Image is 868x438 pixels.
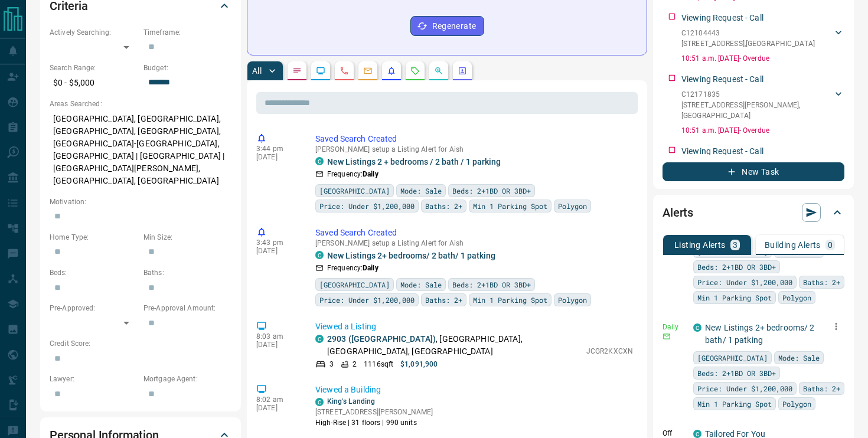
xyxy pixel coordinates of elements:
span: Polygon [782,292,811,303]
a: 2903 ([GEOGRAPHIC_DATA]) [327,334,436,344]
div: C12104443[STREET_ADDRESS],[GEOGRAPHIC_DATA] [681,25,844,51]
p: 0 [828,241,833,249]
span: [GEOGRAPHIC_DATA] [697,352,768,364]
p: 1116 sqft [364,359,393,370]
p: $0 - $5,000 [50,73,138,93]
p: Areas Searched: [50,99,231,109]
div: condos.ca [315,157,324,165]
p: All [252,67,262,75]
h2: Alerts [663,203,693,222]
svg: Listing Alerts [387,66,396,76]
span: Price: Under $1,200,000 [697,276,792,288]
p: JCGR2KXCXN [586,346,633,357]
span: Min 1 Parking Spot [473,200,547,212]
p: 3 [329,359,334,370]
p: Search Range: [50,63,138,73]
a: King's Landing [327,397,376,406]
p: [PERSON_NAME] setup a Listing Alert for Aish [315,239,633,247]
span: Beds: 2+1BD OR 3BD+ [452,185,531,197]
p: Saved Search Created [315,227,633,239]
span: Beds: 2+1BD OR 3BD+ [452,279,531,290]
span: Mode: Sale [400,185,442,197]
span: Baths: 2+ [803,276,840,288]
button: Regenerate [410,16,484,36]
p: Baths: [143,267,231,278]
span: [GEOGRAPHIC_DATA] [319,279,390,290]
a: New Listings 2+ bedrooms/ 2 bath/ 1 patking [705,323,815,345]
p: Building Alerts [765,241,821,249]
p: 3:43 pm [256,238,298,247]
p: Viewed a Building [315,384,633,396]
p: 2 [353,359,357,370]
svg: Notes [292,66,302,76]
p: 10:51 a.m. [DATE] - Overdue [681,125,844,136]
span: Mode: Sale [778,352,820,364]
p: [STREET_ADDRESS] , [GEOGRAPHIC_DATA] [681,38,815,49]
p: Viewing Request - Call [681,145,763,158]
p: [STREET_ADDRESS][PERSON_NAME] , [GEOGRAPHIC_DATA] [681,100,833,121]
span: Beds: 2+1BD OR 3BD+ [697,261,776,273]
span: Polygon [782,398,811,410]
span: Price: Under $1,200,000 [697,383,792,394]
span: [GEOGRAPHIC_DATA] [319,185,390,197]
p: Viewed a Listing [315,321,633,333]
span: Min 1 Parking Spot [697,398,772,410]
a: New Listings 2+ bedrooms/ 2 bath/ 1 patking [327,251,495,260]
div: C12171835[STREET_ADDRESS][PERSON_NAME],[GEOGRAPHIC_DATA] [681,87,844,123]
svg: Emails [363,66,373,76]
p: 8:03 am [256,332,298,341]
span: Price: Under $1,200,000 [319,294,415,306]
p: [DATE] [256,404,298,412]
div: Alerts [663,198,844,227]
p: 3 [733,241,738,249]
p: Credit Score: [50,338,231,349]
p: Budget: [143,63,231,73]
p: [STREET_ADDRESS][PERSON_NAME] [315,407,433,417]
button: New Task [663,162,844,181]
span: Baths: 2+ [425,294,462,306]
span: Baths: 2+ [425,200,462,212]
p: Frequency: [327,169,378,179]
p: Motivation: [50,197,231,207]
span: Min 1 Parking Spot [473,294,547,306]
span: Baths: 2+ [803,383,840,394]
span: Min 1 Parking Spot [697,292,772,303]
p: , [GEOGRAPHIC_DATA], [GEOGRAPHIC_DATA], [GEOGRAPHIC_DATA] [327,333,580,358]
p: Home Type: [50,232,138,243]
p: 10:51 a.m. [DATE] - Overdue [681,53,844,64]
p: C12171835 [681,89,833,100]
p: Viewing Request - Call [681,73,763,86]
a: New Listings 2 + bedrooms / 2 bath / 1 parking [327,157,501,166]
p: [DATE] [256,153,298,161]
p: Viewing Request - Call [681,12,763,24]
svg: Lead Browsing Activity [316,66,325,76]
strong: Daily [363,170,378,178]
div: condos.ca [693,430,701,438]
p: Timeframe: [143,27,231,38]
p: Actively Searching: [50,27,138,38]
p: 3:44 pm [256,145,298,153]
span: Price: Under $1,200,000 [319,200,415,212]
p: Pre-Approval Amount: [143,303,231,313]
span: Polygon [558,200,587,212]
svg: Agent Actions [458,66,467,76]
p: High-Rise | 31 floors | 990 units [315,417,433,428]
p: Beds: [50,267,138,278]
p: Lawyer: [50,374,138,384]
div: condos.ca [315,398,324,406]
span: Mode: Sale [400,279,442,290]
svg: Calls [340,66,349,76]
span: Polygon [558,294,587,306]
p: $1,091,900 [400,359,438,370]
p: [DATE] [256,341,298,349]
svg: Email [663,332,671,341]
p: Saved Search Created [315,133,633,145]
div: condos.ca [315,335,324,343]
svg: Requests [410,66,420,76]
p: [GEOGRAPHIC_DATA], [GEOGRAPHIC_DATA], [GEOGRAPHIC_DATA], [GEOGRAPHIC_DATA], [GEOGRAPHIC_DATA]-[GE... [50,109,231,191]
div: condos.ca [315,251,324,259]
svg: Opportunities [434,66,443,76]
p: Mortgage Agent: [143,374,231,384]
p: Daily [663,322,686,332]
p: Min Size: [143,232,231,243]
